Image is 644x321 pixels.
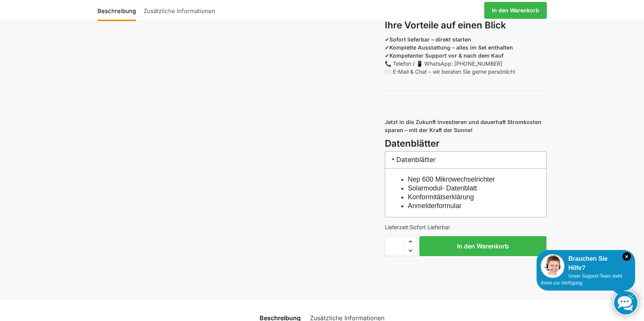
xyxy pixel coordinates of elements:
span: Lieferzeit: [385,224,450,230]
button: In den Warenkorb [419,236,546,256]
h3: Datenblätter [385,137,546,151]
span: Unser Support-Team steht Ihnen zur Verfügung [541,273,622,286]
input: Produktmenge [385,236,404,256]
div: Brauchen Sie Hilfe? [541,254,631,273]
strong: Sofort lieferbar – direkt starten [389,36,471,43]
strong: Ihre Vorteile auf einen Blick [385,20,506,31]
a: Nep 600 Mikrowechselrichter [408,175,495,183]
a: Beschreibung [98,1,140,20]
a: Anmelderformular [408,202,462,210]
span: Increase quantity [404,237,417,247]
a: In den Warenkorb [484,2,547,19]
iframe: Sicherer Rahmen für schnelle Bezahlvorgänge [383,261,548,282]
a: Konformitätserklärung [408,193,474,201]
strong: Kompetenter Support vor & nach dem Kauf [389,52,503,59]
strong: Komplette Ausstattung – alles im Set enthalten [389,44,513,51]
p: ✔ ✔ ✔ 📞 Telefon / 📱 WhatsApp: [PHONE_NUMBER] ✉️ E-Mail & Chat – wir beraten Sie gerne persönlich! [385,35,546,76]
a: Solarmodul- Datenblatt [408,184,477,192]
strong: Jetzt in die Zukunft investieren und dauerhaft Stromkosten sparen – mit der Kraft der Sonne! [385,119,541,133]
a: Zusätzliche Informationen [140,1,219,20]
i: Schließen [622,252,631,261]
h3: Datenblätter [385,151,546,169]
img: Customer service [541,254,565,278]
span: Reduce quantity [404,246,417,256]
span: Sofort Lieferbar [410,224,450,230]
